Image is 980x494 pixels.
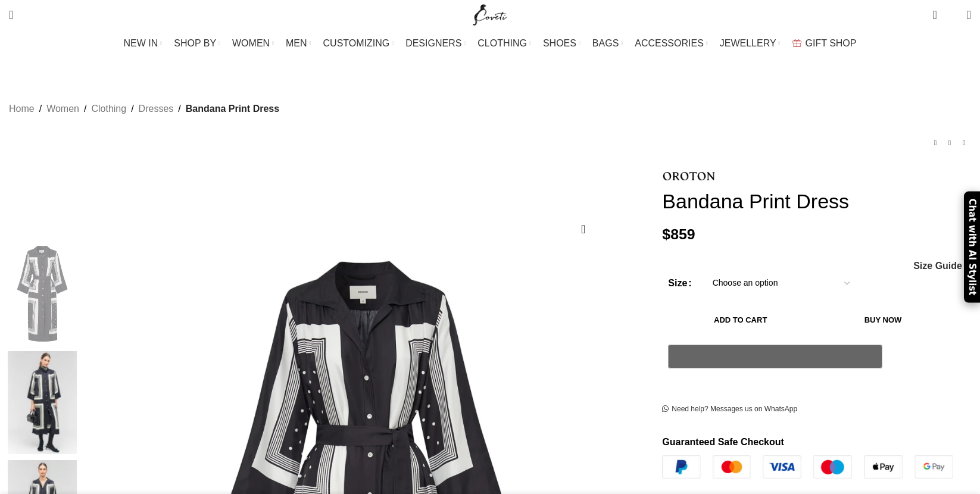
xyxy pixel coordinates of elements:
[635,37,704,49] span: ACCESSORIES
[792,32,857,55] a: GIFT SHOP
[124,37,158,49] span: NEW IN
[139,101,174,117] a: Dresses
[668,308,813,333] button: Add to cart
[477,37,527,49] span: CLOTHING
[720,32,781,55] a: JEWELLERY
[592,37,619,49] span: BAGS
[948,12,957,21] span: 0
[286,37,307,49] span: MEN
[913,261,962,271] a: Size Guide
[668,276,691,291] label: Size
[405,37,461,49] span: DESIGNERS
[928,136,942,150] a: Previous product
[946,3,958,27] div: My Wishlist
[323,32,394,55] a: CUSTOMIZING
[662,437,784,447] strong: Guaranteed Safe Checkout
[662,189,971,214] h1: Bandana Print Dress
[232,32,274,55] a: WOMEN
[934,6,942,15] span: 0
[662,226,670,242] span: $
[662,455,953,479] img: guaranteed-safe-checkout-bordered.j
[323,37,390,49] span: CUSTOMIZING
[470,9,510,19] a: Site logo
[124,32,163,55] a: NEW IN
[91,101,126,117] a: Clothing
[6,242,79,345] img: Oroton Dress
[662,226,695,242] bdi: 859
[662,405,797,414] a: Need help? Messages us on WhatsApp
[635,32,708,55] a: ACCESSORIES
[543,37,576,49] span: SHOES
[543,32,580,55] a: SHOES
[186,101,279,117] span: Bandana Print Dress
[668,345,882,368] button: Pay with GPay
[286,32,311,55] a: MEN
[957,136,971,150] a: Next product
[792,39,801,47] img: GiftBag
[913,261,962,271] span: Size Guide
[720,37,776,49] span: JEWELLERY
[666,375,885,376] iframe: Secure payment input frame
[3,32,977,55] div: Main navigation
[174,37,216,49] span: SHOP BY
[926,3,942,27] a: 0
[9,101,279,117] nav: Breadcrumb
[6,351,79,454] img: Oroton Black dress
[662,172,716,180] img: Oroton
[405,32,466,55] a: DESIGNERS
[819,308,947,333] button: Buy now
[592,32,623,55] a: BAGS
[3,3,19,27] a: Search
[477,32,531,55] a: CLOTHING
[232,37,270,49] span: WOMEN
[806,37,857,49] span: GIFT SHOP
[9,101,35,117] a: Home
[174,32,220,55] a: SHOP BY
[46,101,79,117] a: Women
